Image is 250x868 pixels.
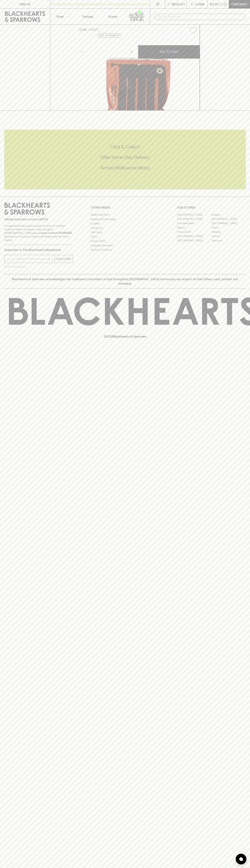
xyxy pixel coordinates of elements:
a: Contact Us [91,226,159,230]
p: Sibling owned and run since [DATE] [4,218,73,221]
button: Add to wishlist [188,26,198,35]
input: e.g. jane@blackheartsandsparrows.com.au [7,256,55,262]
p: Shop [56,14,64,19]
a: [GEOGRAPHIC_DATA] [211,221,246,225]
p: Stores [108,14,117,19]
a: Business & Bulk Gifting [91,217,159,221]
p: 0 [224,3,226,5]
a: SHOP [90,28,97,31]
p: Subscribe to The Blackhearts Newsletter [4,248,73,252]
a: [GEOGRAPHIC_DATA] [177,234,211,238]
p: ADD TO CART [159,50,179,54]
button: SUBSCRIBE [55,255,73,263]
p: Blackhearts & Sparrows acknowledges the traditional Custodians of land throughout [GEOGRAPHIC_DAT... [7,277,243,286]
a: Fitzroy [211,225,246,230]
a: Terms & Conditions [91,248,159,252]
h5: Click & Collect [4,144,246,150]
p: It is against the law to sell or supply alcohol to, or to obtain alcohol on behalf of a person un... [4,224,73,242]
strong: Liquor License #32064953 [39,231,72,234]
a: [GEOGRAPHIC_DATA] [177,238,211,243]
p: Checkout [231,2,247,6]
p: FIND US [19,2,31,6]
p: OTHER AREAS [91,205,159,210]
a: Brunswick West [177,221,211,225]
button: Shop [50,9,75,24]
h5: Uber Same-Day Delivery [4,154,246,160]
a: Bottle Drop FAQ's [91,213,159,217]
img: bubble-icon [239,857,243,861]
p: Login [195,2,204,6]
a: Stores [100,9,125,24]
a: Privacy Policy [91,239,159,243]
a: Careers [91,221,159,226]
a: Gift Cards [91,230,159,235]
a: Braddon [211,213,246,217]
img: 31094.png [76,37,200,110]
a: Prahran [211,234,246,238]
a: [GEOGRAPHIC_DATA] [211,217,246,221]
a: HOME [79,28,87,31]
h5: Across Melbourne Metro [4,165,246,171]
a: [GEOGRAPHIC_DATA] [177,217,211,221]
a: FAQ's [91,235,159,239]
a: Elwood [177,225,211,230]
p: Wishlist [172,2,185,6]
a: [GEOGRAPHIC_DATA] [177,213,211,217]
div: Call to action block [4,130,246,189]
a: Tastings [75,9,100,24]
a: Shipping Information [91,243,159,248]
p: OUR STORES [177,205,246,210]
button: Add to wishlist [98,33,121,38]
p: SUBSCRIBE [56,257,71,261]
p: $0.00 [210,2,218,6]
p: We will never spam you [4,265,73,268]
p: Tastings [82,14,93,19]
a: Geelong [211,230,246,234]
button: ADD TO CART [138,45,200,59]
input: Try "Pinot noir" [163,14,243,20]
a: Fitzroy North [177,230,211,234]
a: Thornbury [211,238,246,243]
